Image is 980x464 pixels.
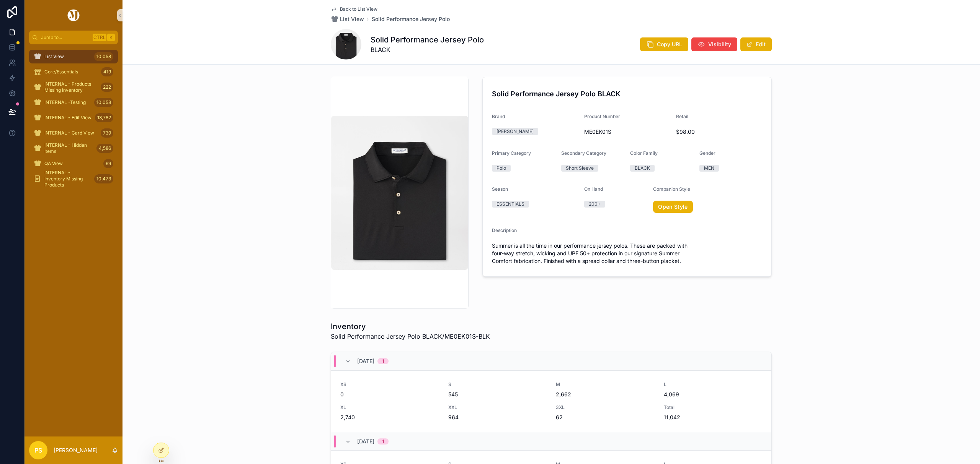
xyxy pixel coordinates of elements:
[66,9,81,21] img: App logo
[340,15,364,23] span: List View
[34,446,42,455] span: PS
[331,15,364,23] a: List View
[676,128,762,136] span: $98.00
[95,113,113,122] div: 13,782
[331,370,771,432] a: XS0S545M2,662L4,069XL2,740XXL9643XL62Total11,042
[584,114,620,119] span: Product Number
[54,446,98,454] p: [PERSON_NAME]
[676,114,688,119] span: Retail
[29,50,118,63] a: List View10,058
[653,186,690,192] span: Companion Style
[653,201,693,213] a: Open Style
[492,114,505,119] span: Brand
[371,45,484,54] span: BLACK
[101,128,113,138] div: 739
[331,116,468,269] img: ME0EK01S_BLK.jpg
[664,391,763,398] span: 4,069
[96,144,113,153] div: 4,586
[561,150,606,156] span: Secondary Category
[44,142,93,154] span: INTERNAL - Hidden Items
[340,381,439,388] span: XS
[24,44,122,196] div: scrollable content
[740,37,772,51] button: Edit
[584,128,670,136] span: ME0EK01S
[101,83,113,92] div: 222
[691,37,737,51] button: Visibility
[29,157,118,170] a: QA View69
[93,34,106,41] span: Ctrl
[340,414,439,421] span: 2,740
[497,128,534,135] div: [PERSON_NAME]
[556,381,655,388] span: M
[340,391,439,398] span: 0
[492,227,517,233] span: Description
[556,404,655,410] span: 3XL
[664,414,763,421] span: 11,042
[448,381,547,388] span: S
[448,404,547,410] span: XXL
[492,89,762,99] h4: Solid Performance Jersey Polo BLACK
[371,34,484,45] h1: Solid Performance Jersey Polo
[29,96,118,109] a: INTERNAL -Testing10,058
[94,98,113,107] div: 10,058
[357,357,374,365] span: [DATE]
[44,81,98,93] span: INTERNAL - Products Missing Inventory
[29,126,118,140] a: INTERNAL - Card View739
[94,174,113,183] div: 10,473
[492,186,508,192] span: Season
[630,150,658,156] span: Color Family
[94,52,113,61] div: 10,058
[44,54,64,60] span: List View
[657,41,682,48] span: Copy URL
[29,141,118,155] a: INTERNAL - Hidden Items4,586
[640,37,688,51] button: Copy URL
[492,150,531,156] span: Primary Category
[704,165,714,172] div: MEN
[29,31,118,44] button: Jump to...CtrlK
[340,404,439,410] span: XL
[340,6,377,12] span: Back to List View
[566,165,594,172] div: Short Sleeve
[44,69,78,75] span: Core/Essentials
[44,170,91,188] span: INTERNAL - Inventory Missing Products
[103,159,113,168] div: 69
[44,161,63,167] span: QA View
[589,201,601,208] div: 200+
[29,80,118,94] a: INTERNAL - Products Missing Inventory222
[29,111,118,125] a: INTERNAL - Edit View13,782
[382,358,384,364] div: 1
[29,65,118,79] a: Core/Essentials419
[331,6,377,12] a: Back to List View
[448,391,547,398] span: 545
[44,115,91,121] span: INTERNAL - Edit View
[708,41,731,48] span: Visibility
[44,130,94,136] span: INTERNAL - Card View
[556,414,655,421] span: 62
[492,242,762,265] span: Summer is all the time in our performance jersey polos. These are packed with four-way stretch, w...
[101,67,113,76] div: 419
[664,404,763,410] span: Total
[357,438,374,445] span: [DATE]
[448,414,547,421] span: 964
[664,381,763,388] span: L
[41,34,90,41] span: Jump to...
[497,201,524,208] div: ESSENTIALS
[372,15,450,23] a: Solid Performance Jersey Polo
[584,186,603,192] span: On Hand
[44,99,86,105] span: INTERNAL -Testing
[497,165,506,172] div: Polo
[331,321,490,332] h1: Inventory
[108,34,114,41] span: K
[699,150,715,156] span: Gender
[635,165,650,172] div: BLACK
[382,438,384,445] div: 1
[331,332,490,341] span: Solid Performance Jersey Polo BLACK/ME0EK01S-BLK
[29,172,118,186] a: INTERNAL - Inventory Missing Products10,473
[556,391,655,398] span: 2,662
